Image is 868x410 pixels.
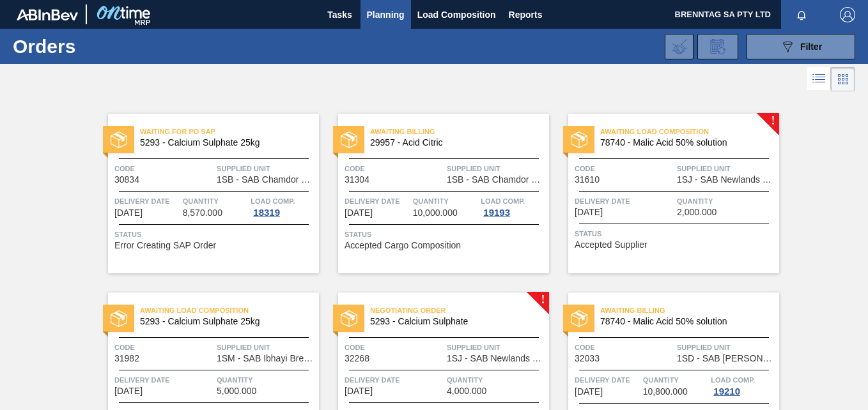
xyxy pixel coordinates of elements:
span: 1SB - SAB Chamdor Brewery [447,175,546,185]
span: 78740 - Malic Acid 50% solution [600,138,769,148]
span: Status [114,228,316,241]
span: Supplied Unit [447,162,546,175]
span: 09/13/2025 [575,208,603,217]
span: Load Comp. [481,195,525,208]
span: Quantity [643,374,708,386]
img: status [341,132,357,148]
img: Logout [840,7,855,22]
span: Delivery Date [114,374,213,386]
span: Code [114,341,213,354]
span: Delivery Date [575,195,674,208]
span: 08/21/2025 [114,208,143,218]
img: TNhmsLtSVTkK8tSr43FrP2fwEKptu5GPRR3wAAAABJRU5ErkJggg== [17,9,78,20]
span: 1SB - SAB Chamdor Brewery [217,175,316,185]
span: Code [345,162,444,175]
img: status [571,132,587,148]
span: Awaiting Load Composition [140,304,319,317]
div: List Vision [807,67,831,91]
span: 1SJ - SAB Newlands Brewery [677,175,776,185]
span: 8,570.000 [183,208,222,218]
span: Supplied Unit [217,341,316,354]
div: Card Vision [831,67,855,91]
a: statusAwaiting Billing29957 - Acid CitricCode31304Supplied Unit1SB - SAB Chamdor BreweryDelivery ... [319,114,549,273]
img: status [341,310,357,327]
span: 1SM - SAB Ibhayi Brewery [217,354,316,363]
a: Load Comp.18319 [251,195,316,218]
span: Status [345,228,546,241]
span: 31982 [114,354,139,363]
span: 1SJ - SAB Newlands Brewery [447,354,546,363]
span: 31304 [345,175,369,185]
span: Awaiting Load Composition [600,125,779,138]
button: Filter [747,34,855,59]
span: Accepted Cargo Composition [345,241,461,250]
div: Import Order Negotiation [665,34,694,59]
img: status [111,132,127,148]
span: Code [114,162,213,175]
a: Load Comp.19210 [711,374,776,397]
span: 09/04/2025 [345,208,373,218]
span: Delivery Date [345,374,444,386]
img: status [111,310,127,327]
span: Quantity [413,195,478,208]
img: status [571,310,587,327]
span: 31610 [575,175,600,185]
span: Supplied Unit [447,341,546,354]
span: 4,000.000 [447,386,486,396]
span: Awaiting Billing [600,304,779,317]
span: Reports [509,7,543,22]
span: 30834 [114,175,139,185]
span: 10,800.000 [643,387,688,397]
span: 5293 - Calcium Sulphate [370,317,539,326]
span: Load Composition [417,7,496,22]
span: Quantity [447,374,546,386]
span: 5,000.000 [217,386,256,396]
span: Supplied Unit [677,341,776,354]
span: Filter [800,42,822,52]
span: Delivery Date [114,195,180,208]
span: 10,000.000 [413,208,458,218]
div: 19193 [481,208,513,218]
span: 09/28/2025 [345,386,373,396]
div: 18319 [251,208,283,218]
span: Tasks [326,7,354,22]
span: 10/02/2025 [575,387,603,397]
span: Quantity [217,374,316,386]
span: Awaiting Billing [370,125,549,138]
span: Supplied Unit [217,162,316,175]
span: Load Comp. [711,374,755,386]
a: !statusAwaiting Load Composition78740 - Malic Acid 50% solutionCode31610Supplied Unit1SJ - SAB Ne... [549,114,779,273]
a: statusWaiting for PO SAP5293 - Calcium Sulphate 25kgCode30834Supplied Unit1SB - SAB Chamdor Brewe... [89,114,319,273]
span: 1SD - SAB Rosslyn Brewery [677,354,776,363]
span: Code [575,162,674,175]
span: Supplied Unit [677,162,776,175]
span: 2,000.000 [677,208,717,217]
span: Error Creating SAP Order [114,241,216,250]
span: Accepted Supplier [575,240,647,250]
span: Negotiating Order [370,304,549,317]
span: Status [575,227,776,240]
a: Load Comp.19193 [481,195,546,218]
span: Quantity [677,195,776,208]
h1: Orders [13,39,192,54]
span: Planning [367,7,405,22]
span: 32268 [345,354,369,363]
button: Notifications [781,6,822,24]
div: 19210 [711,386,743,397]
span: 78740 - Malic Acid 50% solution [600,317,769,326]
span: Delivery Date [575,374,640,386]
span: Code [575,341,674,354]
div: Order Review Request [697,34,738,59]
span: Quantity [183,195,248,208]
span: Code [345,341,444,354]
span: 5293 - Calcium Sulphate 25kg [140,317,309,326]
span: Waiting for PO SAP [140,125,319,138]
span: 29957 - Acid Citric [370,138,539,148]
span: 32033 [575,354,600,363]
span: 09/23/2025 [114,386,143,396]
span: Delivery Date [345,195,410,208]
span: Load Comp. [251,195,295,208]
span: 5293 - Calcium Sulphate 25kg [140,138,309,148]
